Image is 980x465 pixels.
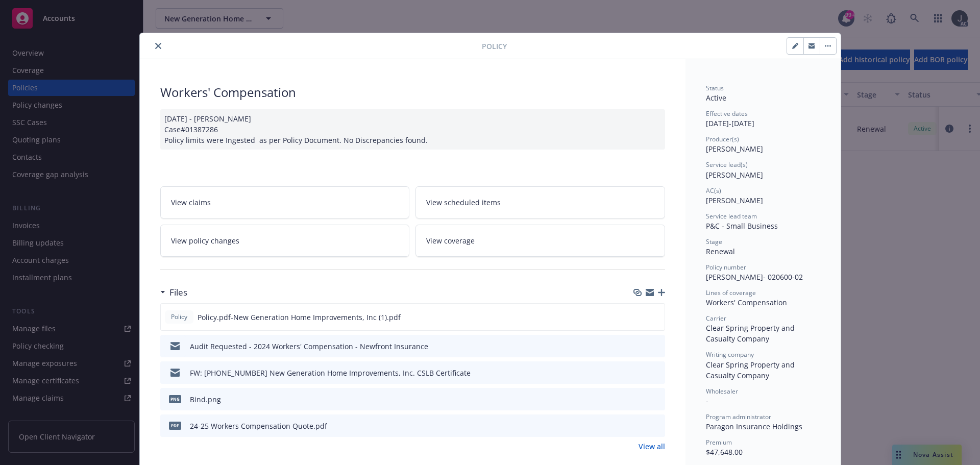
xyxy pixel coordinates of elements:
[652,421,661,431] button: preview file
[706,237,722,246] span: Stage
[706,447,743,457] span: $47,648.00
[190,341,428,352] div: Audit Requested - 2024 Workers' Compensation - Newfront Insurance
[160,225,410,257] a: View policy changes
[190,421,327,431] div: 24-25 Workers Compensation Quote.pdf
[706,288,756,297] span: Lines of coverage
[426,197,501,208] span: View scheduled items
[706,186,721,195] span: AC(s)
[652,368,661,378] button: preview file
[652,394,661,405] button: preview file
[706,93,726,103] span: Active
[706,84,724,92] span: Status
[415,225,665,257] a: View coverage
[706,272,803,282] span: [PERSON_NAME]- 020600-02
[635,341,644,352] button: download file
[635,421,644,431] button: download file
[706,135,739,143] span: Producer(s)
[169,395,181,403] span: png
[169,422,181,429] span: pdf
[169,312,189,322] span: Policy
[706,144,763,154] span: [PERSON_NAME]
[635,368,644,378] button: download file
[706,160,748,169] span: Service lead(s)
[171,197,211,208] span: View claims
[706,387,738,396] span: Wholesaler
[639,441,665,452] a: View all
[706,109,748,118] span: Effective dates
[152,40,164,52] button: close
[160,186,410,218] a: View claims
[651,312,660,323] button: preview file
[706,170,763,180] span: [PERSON_NAME]
[706,263,746,272] span: Policy number
[198,312,401,323] span: Policy.pdf-New Generation Home Improvements, Inc (1).pdf
[171,235,239,246] span: View policy changes
[706,297,820,308] div: Workers' Compensation
[190,394,221,405] div: Bind.png
[635,394,644,405] button: download file
[706,360,797,380] span: Clear Spring Property and Casualty Company
[706,396,708,406] span: -
[482,41,507,52] span: Policy
[706,422,802,431] span: Paragon Insurance Holdings
[706,221,778,231] span: P&C - Small Business
[706,438,732,447] span: Premium
[190,368,471,378] div: FW: [PHONE_NUMBER] New Generation Home Improvements, Inc. CSLB Certificate
[706,195,763,205] span: [PERSON_NAME]
[706,412,771,421] span: Program administrator
[706,212,757,221] span: Service lead team
[160,286,187,299] div: Files
[160,109,665,150] div: [DATE] - [PERSON_NAME] Case#01387286 Policy limits were Ingested as per Policy Document. No Discr...
[706,323,797,344] span: Clear Spring Property and Casualty Company
[706,314,726,323] span: Carrier
[160,84,665,101] div: Workers' Compensation
[635,312,643,323] button: download file
[706,247,735,256] span: Renewal
[169,286,187,299] h3: Files
[415,186,665,218] a: View scheduled items
[426,235,475,246] span: View coverage
[652,341,661,352] button: preview file
[706,350,754,359] span: Writing company
[706,109,820,129] div: [DATE] - [DATE]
